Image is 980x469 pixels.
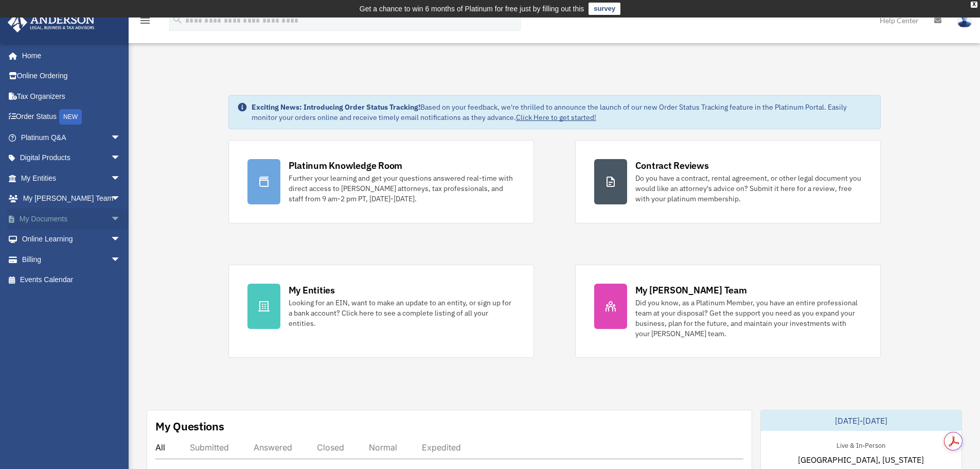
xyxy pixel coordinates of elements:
[589,3,620,15] a: survey
[971,2,977,8] div: close
[289,159,403,172] div: Platinum Knowledge Room
[422,442,461,453] div: Expedited
[172,14,183,25] i: search
[360,3,584,15] div: Get a chance to win 6 months of Platinum for free just by filling out this
[254,442,292,453] div: Answered
[7,168,136,188] a: My Entitiesarrow_drop_down
[7,127,136,148] a: Platinum Q&Aarrow_drop_down
[228,265,534,358] a: My Entities Looking for an EIN, want to make an update to an entity, or sign up for a bank accoun...
[7,209,136,229] a: My Documentsarrow_drop_down
[317,442,344,453] div: Closed
[575,265,881,358] a: My [PERSON_NAME] Team Did you know, as a Platinum Member, you have an entire professional team at...
[828,439,894,450] div: Live & In-Person
[635,159,709,172] div: Contract Reviews
[111,209,131,230] span: arrow_drop_down
[252,102,420,112] strong: Exciting News: Introducing Order Status Tracking!
[635,284,747,297] div: My [PERSON_NAME] Team
[957,13,972,28] img: User Pic
[7,66,136,86] a: Online Ordering
[228,140,534,223] a: Platinum Knowledge Room Further your learning and get your questions answered real-time with dire...
[111,188,131,210] span: arrow_drop_down
[798,454,924,466] span: [GEOGRAPHIC_DATA], [US_STATE]
[139,14,151,27] i: menu
[139,18,151,27] a: menu
[7,107,136,128] a: Order StatusNEW
[252,102,872,123] div: Based on your feedback, we're thrilled to announce the launch of our new Order Status Tracking fe...
[5,12,98,32] img: Anderson Advisors Platinum Portal
[7,86,136,107] a: Tax Organizers
[516,113,596,122] a: Click Here to get started!
[7,45,131,66] a: Home
[7,249,136,270] a: Billingarrow_drop_down
[7,188,136,209] a: My [PERSON_NAME] Teamarrow_drop_down
[111,148,131,169] span: arrow_drop_down
[111,168,131,189] span: arrow_drop_down
[761,410,961,431] div: [DATE]-[DATE]
[7,148,136,168] a: Digital Productsarrow_drop_down
[635,298,862,339] div: Did you know, as a Platinum Member, you have an entire professional team at your disposal? Get th...
[369,442,397,453] div: Normal
[575,140,881,223] a: Contract Reviews Do you have a contract, rental agreement, or other legal document you would like...
[289,298,515,328] div: Looking for an EIN, want to make an update to an entity, or sign up for a bank account? Click her...
[111,127,131,148] span: arrow_drop_down
[289,284,335,297] div: My Entities
[59,109,82,125] div: NEW
[289,173,515,204] div: Further your learning and get your questions answered real-time with direct access to [PERSON_NAM...
[635,173,862,204] div: Do you have a contract, rental agreement, or other legal document you would like an attorney's ad...
[111,249,131,270] span: arrow_drop_down
[155,419,224,434] div: My Questions
[7,229,136,250] a: Online Learningarrow_drop_down
[111,229,131,250] span: arrow_drop_down
[7,270,136,290] a: Events Calendar
[190,442,229,453] div: Submitted
[155,442,165,453] div: All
